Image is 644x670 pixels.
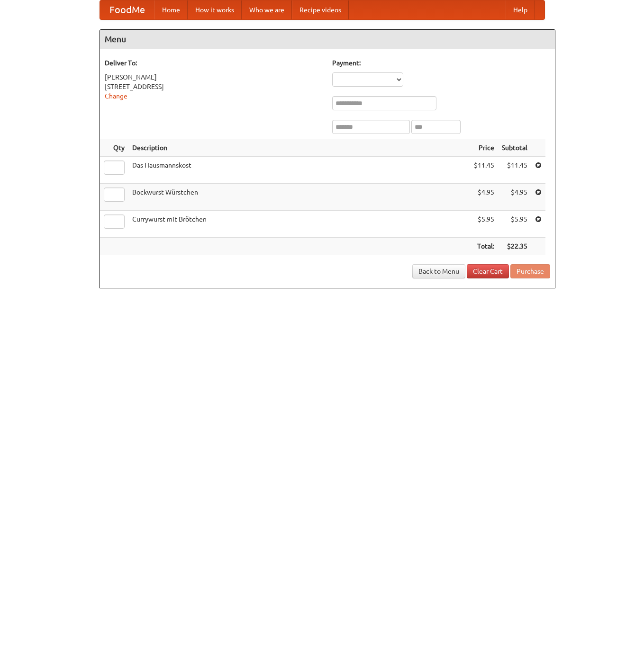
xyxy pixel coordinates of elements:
[412,264,465,278] a: Back to Menu
[470,139,498,157] th: Price
[292,0,349,19] a: Recipe videos
[154,0,188,19] a: Home
[105,72,323,82] div: [PERSON_NAME]
[188,0,242,19] a: How it works
[470,211,498,238] td: $5.95
[498,139,531,157] th: Subtotal
[128,184,470,211] td: Bockwurst Würstchen
[467,264,509,278] a: Clear Cart
[506,0,535,19] a: Help
[242,0,292,19] a: Who we are
[332,58,550,68] h5: Payment:
[105,82,323,91] div: [STREET_ADDRESS]
[100,30,555,49] h4: Menu
[470,157,498,184] td: $11.45
[498,184,531,211] td: $4.95
[105,58,323,68] h5: Deliver To:
[510,264,550,278] button: Purchase
[470,184,498,211] td: $4.95
[100,0,154,19] a: FoodMe
[105,92,127,100] a: Change
[100,139,128,157] th: Qty
[128,157,470,184] td: Das Hausmannskost
[470,238,498,255] th: Total:
[128,211,470,238] td: Currywurst mit Brötchen
[128,139,470,157] th: Description
[498,238,531,255] th: $22.35
[498,157,531,184] td: $11.45
[498,211,531,238] td: $5.95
